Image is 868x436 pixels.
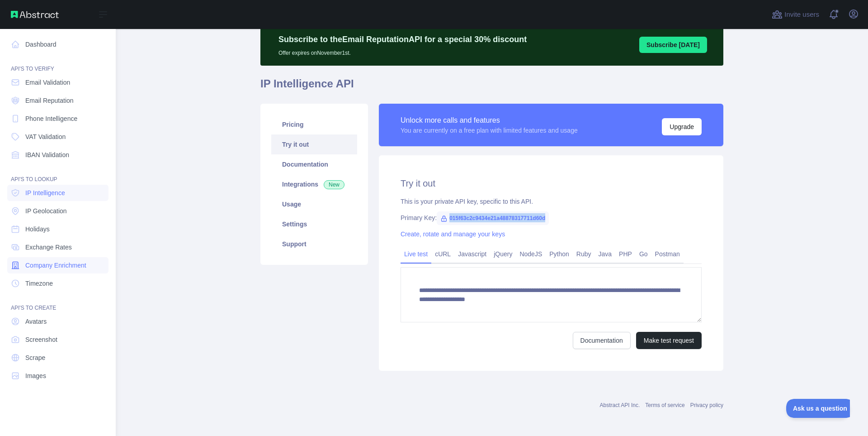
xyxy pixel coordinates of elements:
p: Subscribe to the Email Reputation API for a special 30 % discount [278,33,527,46]
a: PHP [615,247,636,261]
a: Scrape [7,350,108,366]
div: API'S TO CREATE [7,293,108,311]
a: Email Validation [7,74,108,91]
a: Settings [271,214,357,234]
a: jQuery [490,247,516,261]
a: IP Intelligence [7,185,108,201]
a: Terms of service [645,402,684,408]
a: Pricing [271,115,357,134]
a: Documentation [271,154,357,174]
a: Email Reputation [7,92,108,109]
a: Phone Intelligence [7,110,108,127]
span: VAT Validation [25,132,66,141]
a: Create, rotate and manage your keys [401,230,505,238]
a: Privacy policy [690,402,723,408]
div: API'S TO LOOKUP [7,165,108,183]
a: Dashboard [7,36,108,53]
button: Make test request [636,332,702,349]
a: Javascript [454,247,490,261]
span: Avatars [25,317,47,326]
span: Screenshot [25,335,57,344]
a: Avatars [7,313,108,330]
a: VAT Validation [7,129,108,145]
span: Scrape [25,353,45,362]
span: Exchange Rates [25,243,72,252]
a: Python [546,247,573,261]
a: Company Enrichment [7,257,108,273]
a: Usage [271,194,357,214]
span: Holidays [25,225,50,234]
h1: IP Intelligence API [260,77,723,98]
span: Email Validation [25,78,70,87]
span: IBAN Validation [25,150,69,159]
a: Go [636,247,651,261]
a: Postman [651,247,684,261]
button: Upgrade [662,118,702,135]
a: Screenshot [7,331,108,348]
span: New [324,180,344,189]
span: Invite users [784,10,819,20]
iframe: Toggle Customer Support [786,399,850,418]
p: Offer expires on November 1st. [278,46,527,57]
span: Company Enrichment [25,261,86,270]
a: Holidays [7,221,108,237]
a: Timezone [7,275,108,292]
div: Primary Key: [401,213,702,222]
h2: Try it out [401,177,702,190]
img: Abstract API [11,11,59,18]
div: API'S TO VERIFY [7,54,108,72]
div: You are currently on a free plan with limited features and usage [401,126,578,135]
span: Images [25,371,46,380]
span: IP Geolocation [25,206,67,216]
a: Documentation [573,332,631,349]
span: Timezone [25,279,53,288]
button: Invite users [770,7,821,22]
div: This is your private API key, specific to this API. [401,197,702,206]
a: Integrations New [271,174,357,194]
a: NodeJS [516,247,546,261]
a: cURL [431,247,454,261]
a: Live test [401,247,431,261]
a: Exchange Rates [7,239,108,255]
a: Images [7,368,108,384]
span: 015f63c2c9434e21a48878317711d60d [437,211,549,225]
a: IP Geolocation [7,203,108,219]
button: Subscribe [DATE] [639,37,707,53]
a: Try it out [271,134,357,154]
a: Support [271,234,357,254]
div: Unlock more calls and features [401,115,578,126]
span: Phone Intelligence [25,114,77,123]
a: Abstract API Inc. [600,402,640,408]
a: Java [595,247,616,261]
a: IBAN Validation [7,147,108,163]
span: Email Reputation [25,96,74,105]
a: Ruby [573,247,595,261]
span: IP Intelligence [25,188,65,197]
